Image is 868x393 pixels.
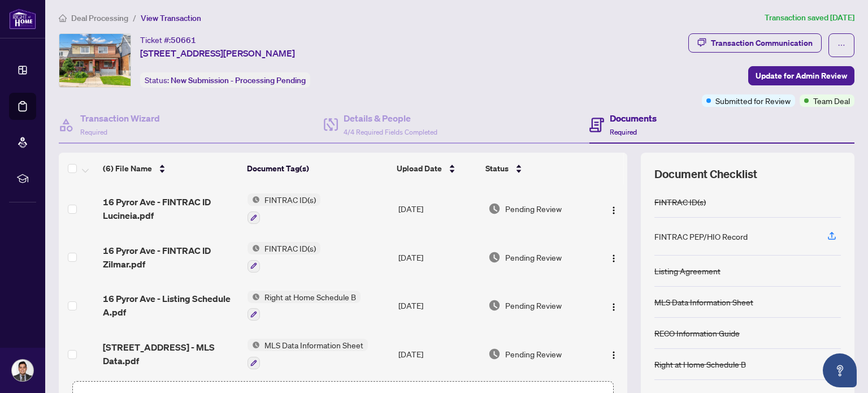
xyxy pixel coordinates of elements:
[248,193,320,224] button: Status IconFINTRAC ID(s)
[609,351,618,360] img: Logo
[98,153,242,184] th: (6) File Name
[654,327,740,339] div: RECO Information Guide
[488,202,501,215] img: Document Status
[609,303,618,312] img: Logo
[344,111,437,125] h4: Details & People
[133,11,136,24] li: /
[260,242,320,254] span: FINTRAC ID(s)
[260,339,368,351] span: MLS Data Information Sheet
[610,111,657,125] h4: Documents
[654,296,753,308] div: MLS Data Information Sheet
[605,200,623,218] button: Logo
[654,265,721,277] div: Listing Agreement
[140,33,196,46] div: Ticket #:
[248,339,260,351] img: Status Icon
[248,291,260,303] img: Status Icon
[654,196,706,208] div: FINTRAC ID(s)
[394,233,484,282] td: [DATE]
[688,33,822,53] button: Transaction Communication
[505,299,562,312] span: Pending Review
[140,72,310,88] div: Status:
[394,282,484,330] td: [DATE]
[505,251,562,264] span: Pending Review
[12,360,33,381] img: Profile Icon
[260,193,320,206] span: FINTRAC ID(s)
[394,184,484,233] td: [DATE]
[605,296,623,314] button: Logo
[171,35,196,45] span: 50661
[103,244,238,271] span: 16 Pyror Ave - FINTRAC ID Zilmar.pdf
[654,166,757,182] span: Document Checklist
[9,8,36,29] img: logo
[481,153,592,184] th: Status
[103,340,238,368] span: [STREET_ADDRESS] - MLS Data.pdf
[80,128,107,136] span: Required
[488,348,501,360] img: Document Status
[605,248,623,266] button: Logo
[248,242,260,254] img: Status Icon
[344,128,437,136] span: 4/4 Required Fields Completed
[748,66,854,85] button: Update for Admin Review
[103,195,238,222] span: 16 Pyror Ave - FINTRAC ID Lucineia.pdf
[715,94,791,107] span: Submitted for Review
[609,254,618,263] img: Logo
[397,162,442,175] span: Upload Date
[248,193,260,206] img: Status Icon
[488,251,501,264] img: Document Status
[488,299,501,312] img: Document Status
[813,94,850,107] span: Team Deal
[141,13,201,23] span: View Transaction
[248,242,320,273] button: Status IconFINTRAC ID(s)
[505,202,562,215] span: Pending Review
[823,353,857,387] button: Open asap
[610,128,637,136] span: Required
[80,111,160,125] h4: Transaction Wizard
[248,339,368,369] button: Status IconMLS Data Information Sheet
[59,14,67,22] span: home
[609,206,618,215] img: Logo
[392,153,481,184] th: Upload Date
[654,358,746,370] div: Right at Home Schedule B
[248,291,361,321] button: Status IconRight at Home Schedule B
[756,67,847,85] span: Update for Admin Review
[711,34,813,52] div: Transaction Communication
[103,292,238,319] span: 16 Pyror Ave - Listing Schedule A.pdf
[654,230,748,243] div: FINTRAC PEP/HIO Record
[71,13,128,23] span: Deal Processing
[140,46,295,60] span: [STREET_ADDRESS][PERSON_NAME]
[103,162,152,175] span: (6) File Name
[765,11,854,24] article: Transaction saved [DATE]
[505,348,562,360] span: Pending Review
[171,75,306,85] span: New Submission - Processing Pending
[485,162,509,175] span: Status
[605,345,623,363] button: Logo
[837,41,845,49] span: ellipsis
[242,153,392,184] th: Document Tag(s)
[394,330,484,378] td: [DATE]
[59,34,131,87] img: IMG-W12368078_1.jpg
[260,291,361,303] span: Right at Home Schedule B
